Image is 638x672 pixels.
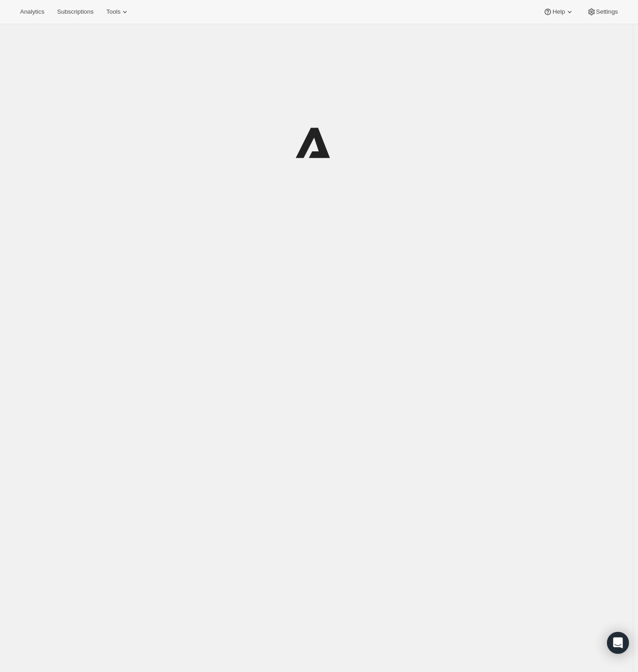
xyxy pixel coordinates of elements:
button: Settings [581,5,623,18]
button: Subscriptions [51,5,99,18]
div: Open Intercom Messenger [607,632,629,654]
button: Tools [101,5,135,18]
span: Subscriptions [57,8,93,15]
button: Help [538,5,579,18]
span: Analytics [20,8,44,15]
button: Analytics [15,5,50,18]
span: Help [552,8,565,15]
span: Settings [596,8,618,15]
span: Tools [106,8,120,15]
